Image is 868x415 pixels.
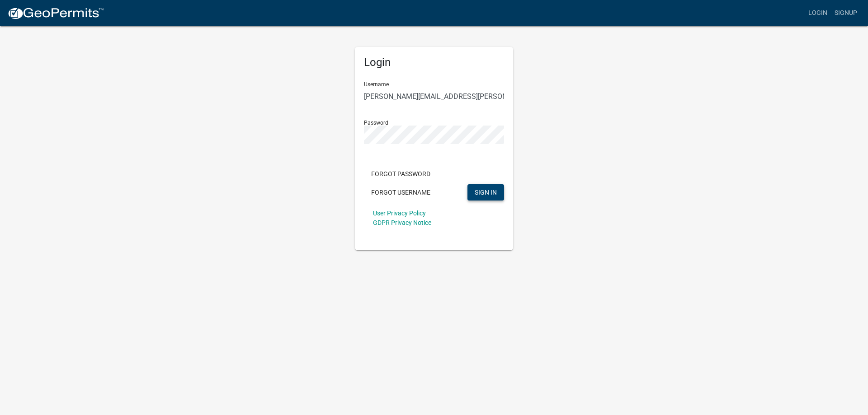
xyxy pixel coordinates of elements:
[373,219,431,226] a: GDPR Privacy Notice
[364,56,504,69] h5: Login
[364,166,438,182] button: Forgot Password
[831,5,861,22] a: Signup
[467,184,504,201] button: SIGN IN
[373,210,426,217] a: User Privacy Policy
[475,188,497,196] span: SIGN IN
[805,5,831,22] a: Login
[364,184,438,201] button: Forgot Username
